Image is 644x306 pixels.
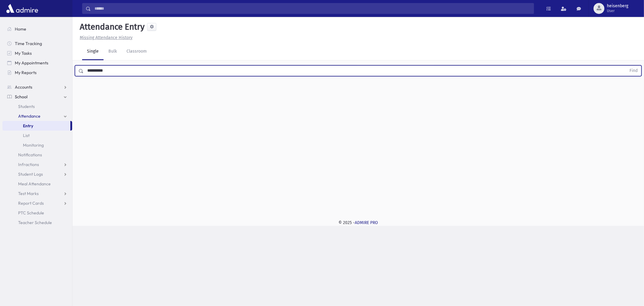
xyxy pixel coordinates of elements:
span: List [23,133,30,138]
a: PTC Schedule [2,208,72,218]
span: Time Tracking [15,41,42,46]
span: Home [15,26,26,32]
span: Test Marks [18,191,39,196]
a: Report Cards [2,198,72,208]
span: Report Cards [18,200,44,206]
span: Student Logs [18,171,43,177]
button: Find [626,66,641,76]
span: School [15,94,27,99]
span: My Tasks [15,50,32,56]
a: Students [2,102,72,111]
a: Attendance [2,111,72,121]
a: Bulk [104,43,122,60]
span: Monitoring [23,142,44,148]
span: Entry [23,123,33,129]
a: Teacher Schedule [2,218,72,227]
a: My Reports [2,68,72,77]
a: Missing Attendance History [77,35,133,40]
div: © 2025 - [82,220,634,226]
a: Infractions [2,160,72,169]
span: Students [18,104,35,109]
a: Notifications [2,150,72,160]
a: List [2,131,72,140]
span: Notifications [18,152,42,158]
a: Meal Attendance [2,179,72,189]
a: Accounts [2,82,72,92]
span: Meal Attendance [18,181,51,187]
img: AdmirePro [5,2,40,15]
a: Test Marks [2,189,72,198]
a: My Tasks [2,48,72,58]
h5: Attendance Entry [77,22,145,32]
span: My Reports [15,70,37,75]
span: Accounts [15,84,32,90]
a: School [2,92,72,102]
a: ADMIRE PRO [355,220,378,225]
a: Home [2,24,72,34]
a: Student Logs [2,169,72,179]
a: My Appointments [2,58,72,68]
a: Single [82,43,104,60]
u: Missing Attendance History [80,35,133,40]
a: Time Tracking [2,39,72,48]
span: PTC Schedule [18,210,44,216]
input: Search [91,3,534,14]
a: Classroom [122,43,152,60]
a: Entry [2,121,70,131]
a: Monitoring [2,140,72,150]
span: User [607,8,628,13]
span: Attendance [18,113,40,119]
span: Infractions [18,162,39,167]
span: My Appointments [15,60,48,66]
span: Teacher Schedule [18,220,52,225]
span: heisenberg [607,4,628,8]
